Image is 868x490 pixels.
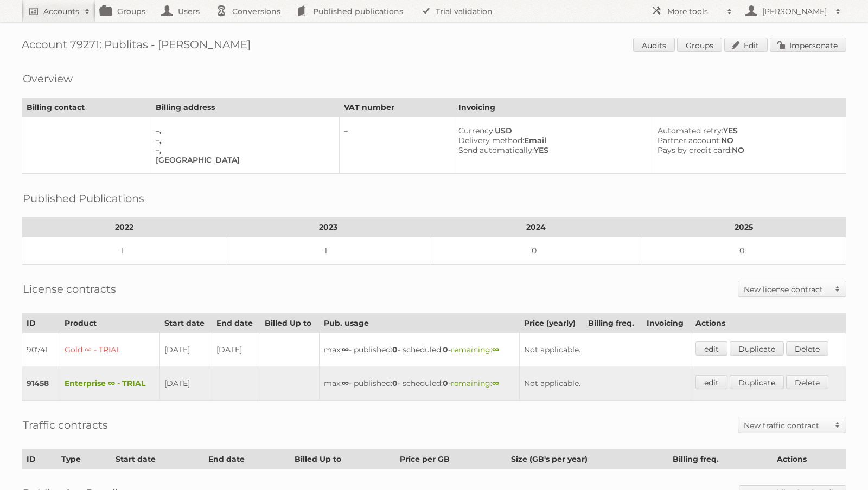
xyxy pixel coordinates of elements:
[395,450,506,469] th: Price per GB
[642,218,846,237] th: 2025
[658,126,723,136] span: Automated retry:
[60,314,159,333] th: Product
[43,6,79,17] h2: Accounts
[492,345,499,354] strong: ∞
[695,375,727,389] a: edit
[23,417,108,433] h2: Traffic contracts
[342,378,349,388] strong: ∞
[667,6,722,17] h2: More tools
[773,450,846,469] th: Actions
[22,333,60,367] td: 90741
[23,281,116,297] h2: License contracts
[156,126,330,136] div: –,
[339,117,454,174] td: –
[492,378,499,388] strong: ∞
[677,38,722,52] a: Groups
[320,366,519,401] td: max: - published: - scheduled: -
[458,145,644,155] div: YES
[658,145,732,155] span: Pays by credit card:
[458,145,534,155] span: Send automatically:
[829,417,846,433] span: Toggle
[695,341,727,356] a: edit
[744,420,829,431] h2: New traffic contract
[290,450,395,469] th: Billed Up to
[786,375,828,389] a: Delete
[156,145,330,155] div: –,
[60,333,159,367] td: Gold ∞ - TRIAL
[451,345,499,354] span: remaining:
[658,145,837,155] div: NO
[160,333,212,367] td: [DATE]
[57,450,111,469] th: Type
[156,155,330,165] div: [GEOGRAPHIC_DATA]
[204,450,290,469] th: End date
[339,98,454,117] th: VAT number
[770,38,846,52] a: Impersonate
[22,98,151,117] th: Billing contact
[668,450,773,469] th: Billing freq.
[430,218,642,237] th: 2024
[22,38,846,54] h1: Account 79271: Publitas - [PERSON_NAME]
[320,314,519,333] th: Pub. usage
[738,281,846,296] a: New license contract
[22,218,226,237] th: 2022
[458,136,524,145] span: Delivery method:
[458,136,644,145] div: Email
[759,6,830,17] h2: [PERSON_NAME]
[744,284,829,295] h2: New license contract
[111,450,204,469] th: Start date
[730,341,784,356] a: Duplicate
[22,366,60,401] td: 91458
[519,366,691,401] td: Not applicable.
[786,341,828,356] a: Delete
[507,450,668,469] th: Size (GB's per year)
[23,70,73,87] h2: Overview
[443,345,448,354] strong: 0
[658,136,721,145] span: Partner account:
[226,218,430,237] th: 2023
[212,333,260,367] td: [DATE]
[156,136,330,145] div: –,
[260,314,320,333] th: Billed Up to
[160,314,212,333] th: Start date
[633,38,675,52] a: Audits
[519,333,691,367] td: Not applicable.
[151,98,339,117] th: Billing address
[519,314,584,333] th: Price (yearly)
[458,126,495,136] span: Currency:
[22,237,226,265] td: 1
[454,98,846,117] th: Invoicing
[60,366,159,401] td: Enterprise ∞ - TRIAL
[724,38,768,52] a: Edit
[642,237,846,265] td: 0
[829,281,846,296] span: Toggle
[658,136,837,145] div: NO
[658,126,837,136] div: YES
[226,237,430,265] td: 1
[392,378,398,388] strong: 0
[443,378,448,388] strong: 0
[691,314,846,333] th: Actions
[392,345,398,354] strong: 0
[584,314,642,333] th: Billing freq.
[212,314,260,333] th: End date
[342,345,349,354] strong: ∞
[730,375,784,389] a: Duplicate
[430,237,642,265] td: 0
[22,314,60,333] th: ID
[23,190,144,207] h2: Published Publications
[160,366,212,401] td: [DATE]
[458,126,644,136] div: USD
[320,333,519,367] td: max: - published: - scheduled: -
[451,378,499,388] span: remaining:
[642,314,691,333] th: Invoicing
[738,417,846,433] a: New traffic contract
[22,450,57,469] th: ID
